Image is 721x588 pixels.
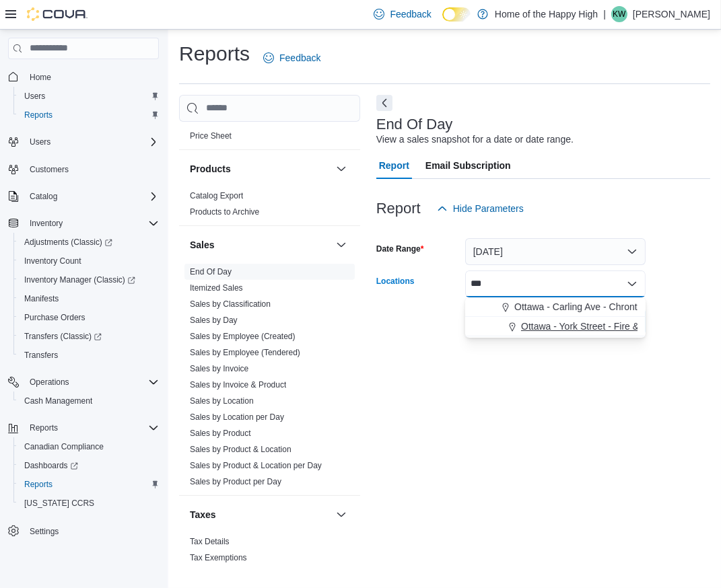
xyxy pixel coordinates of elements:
a: Itemized Sales [190,283,243,293]
button: Users [3,133,164,151]
span: Report [379,152,409,179]
button: Taxes [190,508,331,521]
a: Home [24,69,57,85]
button: Inventory [24,215,68,231]
span: Users [19,88,159,104]
label: Locations [376,276,415,287]
a: Tax Details [190,537,230,546]
a: Reports [19,107,58,123]
span: Sales by Product & Location per Day [190,460,322,471]
a: Reports [19,476,58,492]
span: Sales by Location [190,396,254,406]
a: Adjustments (Classic) [13,233,164,252]
span: Sales by Product [190,428,251,439]
span: End Of Day [190,266,232,277]
span: Washington CCRS [19,495,159,511]
span: Manifests [19,291,159,307]
h3: End Of Day [376,116,453,133]
span: Ottawa - York Street - Fire & Flower [521,320,670,333]
a: [US_STATE] CCRS [19,495,100,511]
span: Transfers [24,350,58,361]
span: Reports [19,107,159,123]
span: Price Sheet [190,131,232,141]
span: Operations [30,377,69,388]
span: Operations [24,374,159,390]
span: Users [30,137,50,147]
span: Sales by Product per Day [190,476,281,487]
a: Cash Management [19,393,98,409]
span: Inventory [24,215,159,231]
button: Close list of options [627,279,638,289]
span: Catalog [30,191,57,202]
div: Products [179,188,360,225]
span: Reports [24,420,159,436]
h3: Sales [190,238,215,252]
span: Ottawa - Carling Ave - Chrontact Cannabis [514,300,692,314]
span: Customers [30,164,69,175]
a: Products to Archive [190,207,259,217]
span: Sales by Employee (Tendered) [190,347,300,358]
button: Customers [3,159,164,179]
button: Catalog [24,188,63,205]
span: Users [24,134,159,150]
button: Reports [24,420,63,436]
a: Transfers (Classic) [19,328,107,344]
span: Sales by Product & Location [190,444,291,455]
button: Catalog [3,187,164,206]
span: Settings [24,522,159,539]
div: Sales [179,264,360,495]
span: Canadian Compliance [24,441,104,452]
a: Sales by Product per Day [190,477,281,486]
span: Customers [24,161,159,178]
div: View a sales snapshot for a date or date range. [376,133,574,147]
span: KW [613,6,625,22]
a: Sales by Location per Day [190,412,284,422]
span: Inventory [30,218,63,229]
button: Next [376,95,392,111]
a: Dashboards [19,457,83,474]
a: Manifests [19,291,64,307]
span: Dark Mode [442,22,443,22]
a: Catalog Export [190,191,243,200]
a: Inventory Manager (Classic) [13,270,164,289]
div: Kelsi Wood [611,6,627,22]
span: Reports [19,476,159,492]
a: Feedback [258,44,326,71]
p: [PERSON_NAME] [633,6,710,22]
span: Transfers (Classic) [19,328,159,344]
span: Inventory Count [24,256,81,266]
button: Reports [13,475,164,494]
a: Inventory Count [19,253,87,269]
label: Date Range [376,244,424,254]
h3: Report [376,200,421,217]
span: Cash Management [19,393,159,409]
h3: Products [190,162,231,176]
button: Transfers [13,346,164,365]
img: Cova [27,7,88,21]
a: Feedback [368,1,436,28]
a: Sales by Employee (Tendered) [190,348,300,357]
span: Dashboards [19,457,159,474]
p: | [603,6,606,22]
a: Dashboards [13,456,164,475]
span: Sales by Invoice & Product [190,379,286,390]
span: Adjustments (Classic) [19,234,159,250]
div: Choose from the following options [465,297,646,336]
button: Cash Management [13,392,164,410]
button: Manifests [13,289,164,308]
span: Feedback [390,7,431,21]
span: Products to Archive [190,207,259,217]
a: Sales by Product & Location [190,445,291,454]
span: Inventory Manager (Classic) [24,274,135,285]
a: Settings [24,523,64,540]
span: Manifests [24,293,59,304]
button: [DATE] [465,238,646,265]
a: Sales by Product & Location per Day [190,461,322,470]
span: Transfers (Classic) [24,331,102,342]
span: Sales by Classification [190,299,271,309]
span: [US_STATE] CCRS [24,498,94,509]
h1: Reports [179,40,250,67]
span: Settings [30,526,59,537]
button: Settings [3,521,164,540]
span: Feedback [279,51,320,65]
